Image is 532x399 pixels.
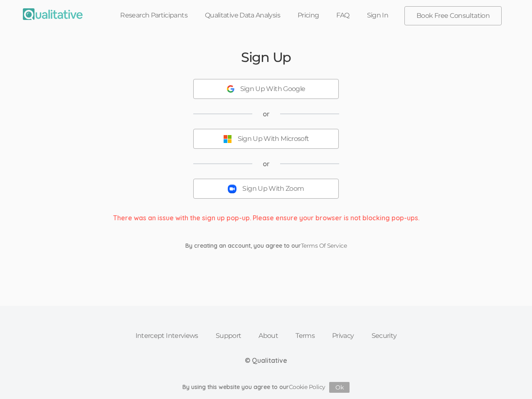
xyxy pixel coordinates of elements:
[329,382,350,393] button: Ok
[223,135,232,143] img: Sign Up With Microsoft
[196,6,289,25] a: Qualitative Data Analysis
[289,6,328,25] a: Pricing
[363,327,406,345] a: Security
[405,7,501,25] a: Book Free Consultation
[241,50,291,64] h2: Sign Up
[127,327,207,345] a: Intercept Interviews
[228,185,236,193] img: Sign Up With Zoom
[193,79,339,99] button: Sign Up With Google
[111,6,196,25] a: Research Participants
[263,159,270,169] span: or
[242,184,304,194] div: Sign Up With Zoom
[207,327,250,345] a: Support
[490,359,532,399] iframe: Chat Widget
[263,109,270,119] span: or
[301,242,347,249] a: Terms Of Service
[358,6,397,25] a: Sign In
[323,327,363,345] a: Privacy
[107,213,426,223] div: There was an issue with the sign up pop-up. Please ensure your browser is not blocking pop-ups.
[250,327,287,345] a: About
[287,327,323,345] a: Terms
[227,85,234,93] img: Sign Up With Google
[179,241,353,250] div: By creating an account, you agree to our
[245,356,287,365] div: © Qualitative
[238,134,309,144] div: Sign Up With Microsoft
[240,84,305,94] div: Sign Up With Google
[193,129,339,149] button: Sign Up With Microsoft
[328,6,358,25] a: FAQ
[193,179,339,199] button: Sign Up With Zoom
[182,382,350,393] div: By using this website you agree to our
[289,383,325,391] a: Cookie Policy
[23,8,83,20] img: Qualitative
